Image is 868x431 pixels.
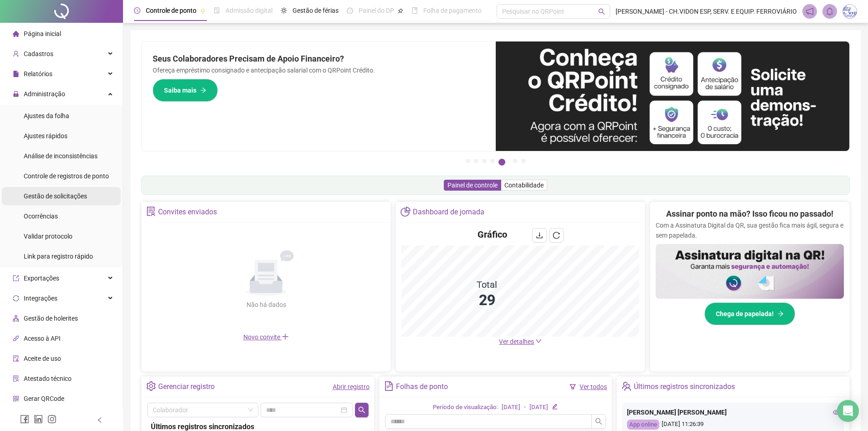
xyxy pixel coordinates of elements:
[843,5,857,18] img: 30584
[411,7,418,14] span: book
[777,311,784,317] span: arrow-right
[524,403,526,412] div: -
[499,338,534,345] span: Ver detalhes
[24,90,65,98] span: Administração
[134,7,140,14] span: clock-circle
[433,403,498,412] div: Período de visualização:
[24,213,58,220] span: Ocorrências
[97,417,103,423] span: left
[806,7,814,16] span: notification
[282,333,289,340] span: plus
[536,232,543,239] span: download
[13,355,19,362] span: audit
[200,8,205,14] span: pushpin
[24,395,64,402] span: Gerar QRCode
[153,79,218,102] button: Saiba mais
[13,31,19,37] span: home
[716,309,774,319] span: Chega de papelada!
[13,51,19,57] span: user-add
[837,400,859,422] div: Open Intercom Messenger
[553,232,560,239] span: reload
[627,420,839,430] div: [DATE] 11:26:39
[333,383,370,390] a: Abrir registro
[24,375,72,382] span: Atestado técnico
[598,8,605,15] span: search
[281,7,287,14] span: sun
[552,404,558,410] span: edit
[627,420,659,430] div: App online
[423,7,482,14] span: Folha de pagamento
[359,7,394,14] span: Painel do DP
[24,152,98,160] span: Análise de inconsistências
[478,228,507,241] h4: Gráfico
[535,338,542,344] span: down
[347,7,353,14] span: dashboard
[153,52,485,65] h2: Seus Colaboradores Precisam de Apoio Financeiro?
[498,159,505,166] button: 5
[384,381,394,391] span: file-text
[570,384,576,390] span: filter
[243,333,289,341] span: Novo convite
[24,192,87,200] span: Gestão de solicitações
[24,172,109,180] span: Controle de registros de ponto
[499,338,542,345] a: Ver detalhes down
[13,295,19,301] span: sync
[502,403,520,412] div: [DATE]
[496,42,850,151] img: banner%2F11e687cd-1386-4cbd-b13b-7bd81425532d.png
[24,132,67,140] span: Ajustes rápidos
[13,71,19,77] span: file
[146,381,156,391] span: setting
[529,403,548,412] div: [DATE]
[24,295,57,302] span: Integrações
[401,207,410,216] span: pie-chart
[214,7,220,14] span: file-done
[24,50,53,57] span: Cadastros
[595,418,602,425] span: search
[13,395,19,402] span: qrcode
[13,335,19,342] span: api
[833,409,839,415] span: eye
[24,275,59,282] span: Exportações
[398,8,403,14] span: pushpin
[521,159,526,163] button: 7
[24,30,61,37] span: Página inicial
[20,415,29,424] span: facebook
[13,275,19,281] span: export
[24,112,69,119] span: Ajustes da folha
[24,315,78,322] span: Gestão de holerites
[146,207,156,216] span: solution
[490,159,495,163] button: 4
[24,253,93,260] span: Link para registro rápido
[13,91,19,97] span: lock
[13,375,19,382] span: solution
[826,7,834,16] span: bell
[474,159,478,163] button: 2
[627,407,839,417] div: [PERSON_NAME] [PERSON_NAME]
[656,220,844,240] p: Com a Assinatura Digital da QR, sua gestão fica mais ágil, segura e sem papelada.
[513,159,518,163] button: 6
[656,244,844,299] img: banner%2F02c71560-61a6-44d4-94b9-c8ab97240462.png
[504,182,544,189] span: Contabilidade
[158,204,217,220] div: Convites enviados
[34,415,43,424] span: linkedin
[704,302,795,325] button: Chega de papelada!
[24,355,61,362] span: Aceite de uso
[224,300,308,310] div: Não há dados
[482,159,487,163] button: 3
[200,87,206,93] span: arrow-right
[358,406,365,414] span: search
[621,381,631,391] span: team
[47,415,56,424] span: instagram
[24,335,61,342] span: Acesso à API
[396,379,448,395] div: Folhas de ponto
[413,204,484,220] div: Dashboard de jornada
[666,208,833,220] h2: Assinar ponto na mão? Isso ficou no passado!
[616,6,797,16] span: [PERSON_NAME] - CH.VIDON ESP, SERV. E EQUIP. FERROVIÁRIO
[293,7,339,14] span: Gestão de férias
[226,7,272,14] span: Admissão digital
[24,70,52,78] span: Relatórios
[13,315,19,322] span: apartment
[146,7,196,14] span: Controle de ponto
[634,379,735,395] div: Últimos registros sincronizados
[466,159,470,163] button: 1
